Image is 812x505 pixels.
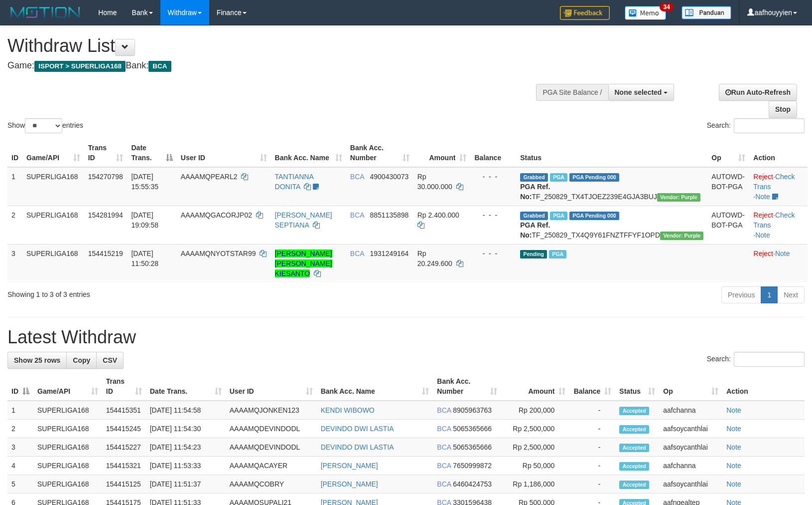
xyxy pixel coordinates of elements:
[321,462,378,470] a: [PERSON_NAME]
[275,173,314,191] a: TANTIANNA DONITA
[271,139,346,167] th: Bank Acc. Name: activate to sort column ascending
[659,401,722,420] td: aafchanna
[146,372,226,401] th: Date Trans.: activate to sort column ascending
[88,173,123,181] span: 154270798
[14,356,60,364] span: Show 25 rows
[413,139,471,167] th: Amount: activate to sort column ascending
[721,286,761,303] a: Previous
[7,475,33,494] td: 5
[146,438,226,457] td: [DATE] 11:54:23
[453,406,492,414] span: Copy 8905963763 to clipboard
[148,61,171,72] span: BCA
[146,401,226,420] td: [DATE] 11:54:58
[7,167,22,206] td: 1
[7,401,33,420] td: 1
[619,462,649,471] span: Accepted
[753,173,795,191] a: Check Trans
[516,139,707,167] th: Status
[7,438,33,457] td: 3
[350,211,364,219] span: BCA
[707,118,805,133] label: Search:
[437,443,451,451] span: BCA
[775,250,790,257] a: Note
[7,139,22,167] th: ID
[7,206,22,244] td: 2
[569,173,619,182] span: PGA Pending
[350,173,364,181] span: BCA
[7,5,83,20] img: MOTION_logo.png
[33,475,102,494] td: SUPERLIGA168
[33,457,102,475] td: SUPERLIGA168
[749,139,808,167] th: Action
[749,206,808,244] td: · ·
[181,211,252,219] span: AAAAMQGACORJP02
[226,438,317,457] td: AAAAMQDEVINDODL
[659,457,722,475] td: aafchanna
[127,139,176,167] th: Date Trans.: activate to sort column descending
[536,84,608,101] div: PGA Site Balance /
[660,2,673,11] span: 34
[722,372,805,401] th: Action
[761,286,778,303] a: 1
[453,425,492,433] span: Copy 5065365666 to clipboard
[501,438,570,457] td: Rp 2,500,000
[608,84,675,101] button: None selected
[22,167,84,206] td: SUPERLIGA168
[102,420,146,438] td: 154415245
[615,88,662,96] span: None selected
[88,211,123,219] span: 154281994
[707,352,805,367] label: Search:
[321,425,394,433] a: DEVINDO DWI LASTIA
[520,212,548,220] span: Grabbed
[734,352,805,367] input: Search:
[22,206,84,244] td: SUPERLIGA168
[520,173,548,182] span: Grabbed
[755,193,770,201] a: Note
[7,327,805,347] h1: Latest Withdraw
[370,211,409,219] span: Copy 8851135898 to clipboard
[516,206,707,244] td: TF_250829_TX4Q9Y61FNZTFFYF1OPD
[657,193,700,202] span: Vendor URL: https://trx4.1velocity.biz
[749,167,808,206] td: · ·
[734,118,805,133] input: Search:
[569,212,619,220] span: PGA Pending
[33,420,102,438] td: SUPERLIGA168
[7,285,331,299] div: Showing 1 to 3 of 3 entries
[619,425,649,434] span: Accepted
[417,211,459,219] span: Rp 2.400.000
[550,212,567,220] span: Marked by aafnonsreyleab
[370,173,409,181] span: Copy 4900430073 to clipboard
[749,244,808,282] td: ·
[25,118,62,133] select: Showentries
[777,286,805,303] a: Next
[726,425,741,433] a: Note
[707,206,749,244] td: AUTOWD-BOT-PGA
[769,101,797,118] a: Stop
[275,250,332,277] a: [PERSON_NAME] [PERSON_NAME] KIESANTO
[726,443,741,451] a: Note
[226,457,317,475] td: AAAAMQACAYER
[659,420,722,438] td: aafsoycanthlai
[619,481,649,489] span: Accepted
[569,457,615,475] td: -
[102,475,146,494] td: 154415125
[437,480,451,488] span: BCA
[453,462,492,470] span: Copy 7650999872 to clipboard
[453,443,492,451] span: Copy 5065365666 to clipboard
[317,372,433,401] th: Bank Acc. Name: activate to sort column ascending
[370,250,409,257] span: Copy 1931249164 to clipboard
[7,36,532,56] h1: Withdraw List
[550,173,567,182] span: Marked by aafmaleo
[659,475,722,494] td: aafsoycanthlai
[569,372,615,401] th: Balance: activate to sort column ascending
[659,438,722,457] td: aafsoycanthlai
[615,372,659,401] th: Status: activate to sort column ascending
[321,406,375,414] a: KENDI WIBOWO
[719,84,797,101] a: Run Auto-Refresh
[321,443,394,451] a: DEVINDO DWI LASTIA
[321,480,378,488] a: [PERSON_NAME]
[7,457,33,475] td: 4
[474,249,512,258] div: - - -
[146,420,226,438] td: [DATE] 11:54:30
[33,438,102,457] td: SUPERLIGA168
